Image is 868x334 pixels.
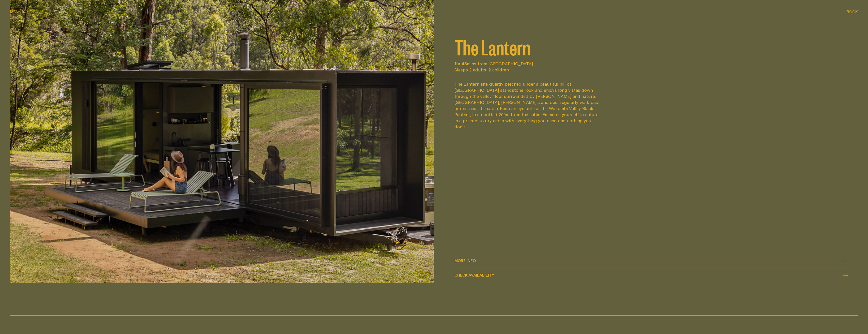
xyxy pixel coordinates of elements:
[454,259,476,263] span: More info
[10,10,21,14] span: Menu
[454,273,494,277] span: Check availability
[454,254,848,268] a: More info
[454,268,848,283] button: check availability
[454,61,848,67] span: 1hr 45mins from [GEOGRAPHIC_DATA]
[454,67,848,73] span: Sleeps 2 adults, 2 children
[847,10,858,14] span: Book
[454,36,848,57] h2: The Lantern
[10,9,21,15] button: show menu
[454,81,601,130] div: The Lantern sits quietly perched under a beautiful hill of [GEOGRAPHIC_DATA] standstone rock and ...
[847,9,858,15] button: show booking tray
